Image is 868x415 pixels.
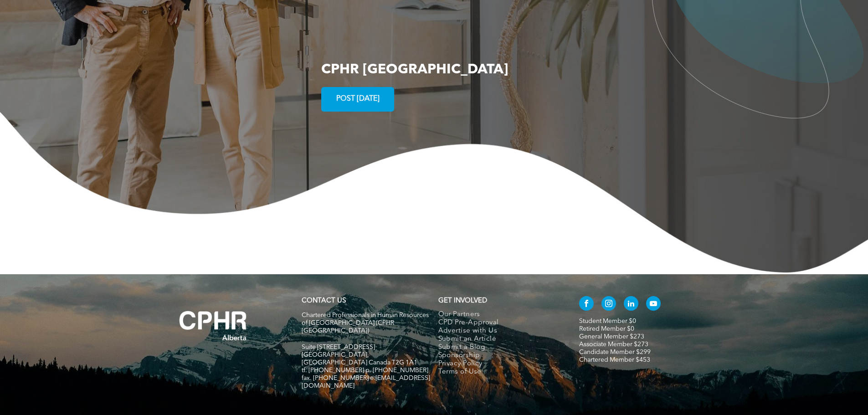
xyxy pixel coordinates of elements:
[438,343,560,352] a: Submit a Blog
[438,319,560,327] a: CPD Pre-Approval
[601,296,616,313] a: instagram
[333,90,383,108] span: POST [DATE]
[302,352,417,366] span: [GEOGRAPHIC_DATA], [GEOGRAPHIC_DATA] Canada T2G 1A1
[438,368,560,376] a: Terms of Use
[302,375,430,389] span: fax. [PHONE_NUMBER] e:[EMAIL_ADDRESS][DOMAIN_NAME]
[302,367,428,374] span: tf. [PHONE_NUMBER] p. [PHONE_NUMBER]
[302,297,346,304] a: CONTACT US
[438,335,560,343] a: Submit an Article
[321,63,508,77] span: CPHR [GEOGRAPHIC_DATA]
[579,349,651,355] a: Candidate Member $299
[438,327,560,335] a: Advertise with Us
[579,357,650,363] a: Chartered Member $453
[438,352,560,360] a: Sponsorship
[161,292,266,359] img: A white background with a few lines on it
[302,344,375,350] span: Suite [STREET_ADDRESS]
[438,360,560,368] a: Privacy Policy
[438,311,560,319] a: Our Partners
[646,296,661,313] a: youtube
[579,326,634,332] a: Retired Member $0
[579,341,648,348] a: Associate Member $273
[624,296,638,313] a: linkedin
[579,333,644,340] a: General Member $273
[579,318,636,324] a: Student Member $0
[321,87,394,112] a: POST [DATE]
[302,312,429,334] span: Chartered Professionals in Human Resources of [GEOGRAPHIC_DATA] (CPHR [GEOGRAPHIC_DATA])
[438,297,487,304] span: GET INVOLVED
[579,296,594,313] a: facebook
